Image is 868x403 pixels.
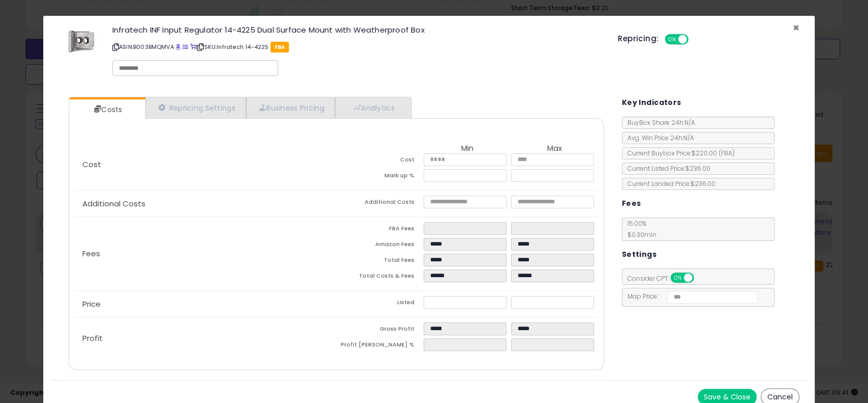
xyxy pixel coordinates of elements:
[74,300,336,308] p: Price
[336,270,424,285] td: Total Costs & Fees
[622,118,695,127] span: BuyBox Share 24h: N/A
[666,35,678,44] span: ON
[145,97,246,118] a: Repricing Settings
[67,26,97,57] img: 412rDTvKvML._SL60_.jpg
[74,160,336,169] p: Cost
[183,43,188,51] a: All offer listings
[692,274,708,282] span: OFF
[719,149,735,157] span: ( FBA )
[622,248,656,261] h5: Settings
[622,292,758,301] span: Map Price:
[175,43,181,51] a: BuyBox page
[424,144,511,153] th: Min
[112,26,603,34] h3: Infratech INF Input Regulator 14-4225 Dual Surface Mount with Weatherproof Box
[336,238,424,254] td: Amazon Fees
[622,197,641,210] h5: Fees
[622,133,694,142] span: Avg. Win Price 24h: N/A
[671,274,684,282] span: ON
[246,97,335,118] a: Business Pricing
[69,99,144,120] a: Costs
[74,334,336,342] p: Profit
[622,96,681,109] h5: Key Indicators
[336,338,424,354] td: Profit [PERSON_NAME] %
[622,179,715,188] span: Current Landed Price: $236.00
[622,274,707,283] span: Consider CPT:
[622,230,656,239] span: $0.30 min
[622,149,735,157] span: Current Buybox Price:
[793,20,799,35] span: ×
[74,250,336,258] p: Fees
[622,219,656,239] span: 15.00 %
[687,35,703,44] span: OFF
[336,196,424,211] td: Additional Costs
[190,43,196,51] a: Your listing only
[336,296,424,312] td: Listed
[271,42,289,52] span: FBA
[336,169,424,185] td: Mark up %
[336,254,424,270] td: Total Fees
[74,200,336,208] p: Additional Costs
[511,144,598,153] th: Max
[336,153,424,169] td: Cost
[336,222,424,238] td: FBA Fees
[692,149,735,157] span: $220.00
[112,39,603,55] p: ASIN: B003BMQMVA | SKU: Infratech 14-4225
[336,323,424,338] td: Gross Profit
[335,97,410,118] a: Analytics
[622,164,710,173] span: Current Listed Price: $236.00
[618,35,659,43] h5: Repricing:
